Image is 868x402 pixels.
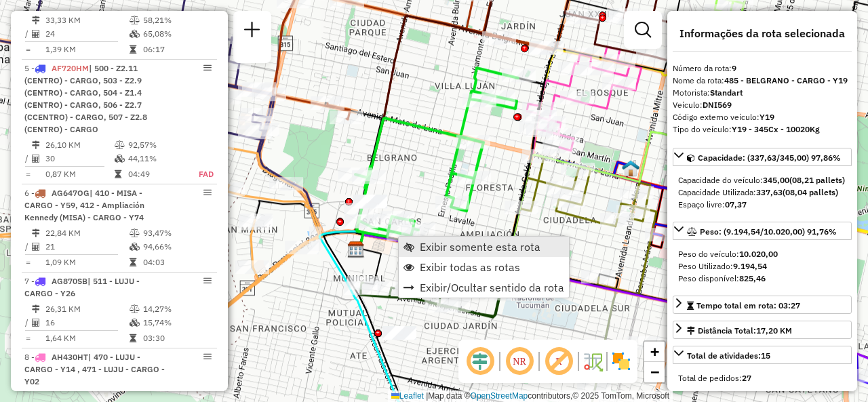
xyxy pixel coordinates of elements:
[24,188,144,222] span: 6 -
[399,257,569,277] li: Exibir todas as rotas
[52,188,90,198] span: AG647OG
[644,362,665,382] a: Zoom out
[678,249,778,259] span: Peso do veículo:
[24,27,31,41] td: /
[673,123,852,136] div: Tipo do veículo:
[142,14,211,27] td: 58,21%
[45,167,114,181] td: 0,87 KM
[503,345,536,378] span: Ocultar NR
[789,175,845,185] strong: (08,21 pallets)
[142,226,211,240] td: 93,47%
[32,141,40,149] i: Distância Total
[45,331,129,345] td: 1,64 KM
[420,262,520,273] span: Exibir todas as rotas
[388,390,673,402] div: Map data © contributors,© 2025 TomTom, Microsoft
[115,141,125,149] i: % de utilização do peso
[382,326,416,340] div: Atividade não roteirizada - Martu Bebidas Sas
[471,391,528,401] a: OpenStreetMap
[732,63,736,73] strong: 9
[130,319,140,327] i: % de utilização da cubagem
[710,87,743,98] strong: Standart
[759,112,774,122] strong: Y19
[678,372,846,384] div: Total de pedidos:
[703,100,732,110] strong: DNI569
[420,241,540,252] span: Exibir somente esta rota
[24,316,31,329] td: /
[24,43,31,56] td: =
[24,152,31,165] td: /
[203,353,212,361] em: Opções
[52,276,87,286] span: AG870SB
[45,240,129,254] td: 21
[698,153,841,163] span: Capacidade: (337,63/345,00) 97,86%
[724,75,848,85] strong: 485 - BELGRANO - CARGO - Y19
[130,334,136,342] i: Tempo total em rota
[673,169,852,216] div: Capacidade: (337,63/345,00) 97,86%
[673,75,852,87] div: Nome da rota:
[203,277,212,285] em: Opções
[644,342,665,362] a: Zoom in
[142,256,211,269] td: 04:03
[687,350,770,361] span: Total de atividades:
[783,187,838,197] strong: (08,04 pallets)
[650,343,659,360] span: +
[127,167,184,181] td: 04:49
[32,16,40,24] i: Distância Total
[700,226,837,237] span: Peso: (9.194,54/10.020,00) 91,76%
[678,260,846,273] div: Peso Utilizado:
[142,331,211,345] td: 03:30
[45,14,129,27] td: 33,33 KM
[24,331,31,345] td: =
[678,174,846,186] div: Capacidade do veículo:
[673,62,852,75] div: Número da rota:
[673,99,852,111] div: Veículo:
[24,352,165,386] span: | 470 - LUJU - CARGO - Y14 , 471 - LUJU - CARGO - Y02
[678,186,846,199] div: Capacidade Utilizada:
[45,256,129,269] td: 1,09 KM
[127,138,184,152] td: 92,57%
[622,159,639,177] img: UDC - Tucuman
[203,188,212,197] em: Opções
[32,319,40,327] i: Total de Atividades
[399,237,569,257] li: Exibir somente esta rota
[673,367,852,390] div: Total de atividades:15
[45,43,129,56] td: 1,39 KM
[32,30,40,38] i: Total de Atividades
[130,30,140,38] i: % de utilização da cubagem
[673,27,852,40] h4: Informações da rota selecionada
[650,363,659,380] span: −
[733,261,767,271] strong: 9.194,54
[464,345,496,378] span: Ocultar deslocamento
[542,345,575,378] span: Exibir rótulo
[399,277,569,298] li: Exibir/Ocultar sentido da rota
[24,63,147,134] span: 5 -
[725,199,747,209] strong: 07,37
[24,167,31,181] td: =
[353,195,387,208] div: Atividade não roteirizada - CAYBA S.A.S. (PUEDE AGREGAR C/ YERBA BUENA)
[696,300,800,310] span: Tempo total em rota: 03:27
[115,170,121,178] i: Tempo total em rota
[673,148,852,166] a: Capacidade: (337,63/345,00) 97,86%
[627,336,660,350] div: Atividade não roteirizada - Morales Marcela Elizabeth
[142,27,211,41] td: 65,08%
[130,229,140,237] i: % de utilização do peso
[582,350,604,372] img: Fluxo de ruas
[32,229,40,237] i: Distância Total
[24,188,144,222] span: | 410 - MISA - CARGO - Y59, 412 - Ampliación Kennedy (MISA) - CARGO - Y74
[673,222,852,240] a: Peso: (9.194,54/10.020,00) 91,76%
[577,382,611,396] div: Atividade não roteirizada - Comestibles Alem
[732,124,820,134] strong: Y19 - 345Cx - 10020Kg
[45,138,114,152] td: 26,10 KM
[45,316,129,329] td: 16
[45,27,129,41] td: 24
[24,240,31,254] td: /
[127,152,184,165] td: 44,11%
[629,16,656,43] a: Exibir filtros
[52,63,89,73] span: AF720HM
[673,321,852,339] a: Distância Total:17,20 KM
[761,350,770,361] strong: 15
[45,302,129,316] td: 26,31 KM
[130,258,136,266] i: Tempo total em rota
[347,241,365,258] img: SAZ AR Tucuman
[610,350,632,372] img: Exibir/Ocultar setores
